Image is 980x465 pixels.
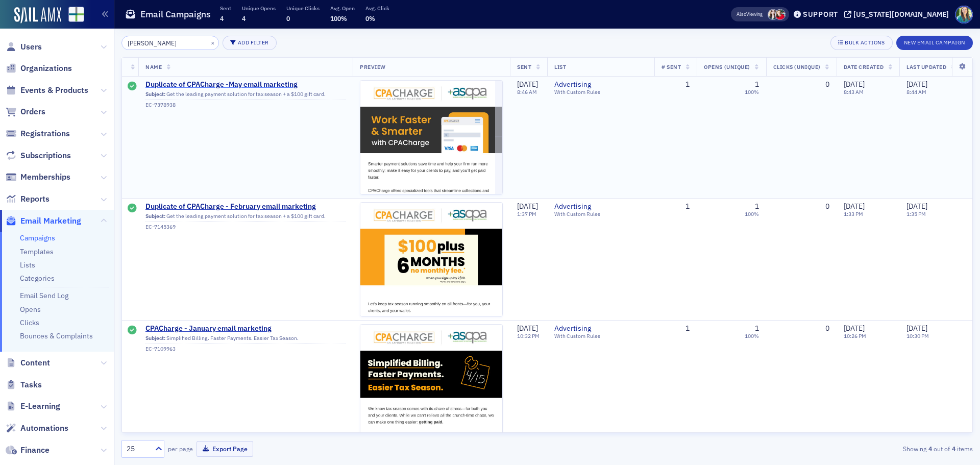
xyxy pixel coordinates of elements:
a: Advertising [554,202,647,211]
p: Sent [220,5,231,12]
span: Organizations [20,63,72,74]
span: Opens (Unique) [704,63,750,70]
a: Templates [20,247,54,256]
p: Unique Opens [242,5,276,12]
span: Registrations [20,128,70,139]
div: 1 [755,324,759,333]
div: Also [737,11,746,17]
a: Subscriptions [6,150,71,161]
div: Sent [128,204,137,214]
span: [DATE] [517,80,538,89]
span: [DATE] [517,202,538,211]
a: Automations [6,423,68,434]
span: Finance [20,445,50,456]
div: 100% [745,211,759,217]
a: Organizations [6,63,72,74]
span: [DATE] [844,202,865,211]
a: Campaigns [20,233,55,242]
button: Export Page [197,441,253,457]
a: Email Marketing [6,215,81,227]
strong: 4 [950,444,957,453]
a: Categories [20,274,55,283]
div: EC-7378938 [145,102,346,108]
div: 1 [661,202,690,211]
time: 1:33 PM [844,210,863,217]
a: Email Send Log [20,291,68,300]
label: per page [168,444,193,453]
div: Sent [128,82,137,92]
a: Opens [20,305,41,314]
time: 8:43 AM [844,88,864,95]
div: 1 [755,202,759,211]
span: Preview [360,63,386,70]
span: Reports [20,193,50,205]
div: 25 [127,444,149,454]
span: Clicks (Unique) [773,63,821,70]
a: Lists [20,260,35,270]
button: New Email Campaign [896,36,973,50]
a: Bounces & Complaints [20,331,93,340]
span: Subject: [145,91,165,97]
a: E-Learning [6,401,60,412]
img: SailAMX [68,7,84,22]
span: Last Updated [906,63,946,70]
a: Advertising [554,80,647,89]
a: Memberships [6,172,70,183]
time: 10:32 PM [517,332,540,339]
span: Memberships [20,172,70,183]
a: View Homepage [61,7,84,24]
p: Avg. Open [330,5,355,12]
a: Content [6,357,50,369]
p: Unique Clicks [286,5,320,12]
div: [US_STATE][DOMAIN_NAME] [853,10,949,19]
time: 1:35 PM [906,210,926,217]
a: Events & Products [6,85,88,96]
div: EC-7145369 [145,224,346,230]
a: Orders [6,106,45,117]
span: Date Created [844,63,884,70]
time: 8:46 AM [517,88,537,95]
span: [DATE] [906,80,927,89]
div: 0 [825,80,829,89]
span: Subject: [145,335,165,341]
span: Events & Products [20,85,88,96]
div: Sent [128,326,137,336]
time: 1:37 PM [517,210,536,217]
button: Add Filter [223,36,277,50]
span: Profile [955,6,973,23]
div: Showing out of items [696,444,973,453]
div: Bulk Actions [845,40,885,45]
div: With Custom Rules [554,211,647,217]
img: SailAMX [14,7,61,23]
span: Orders [20,106,45,117]
button: [US_STATE][DOMAIN_NAME] [844,11,952,18]
span: Name [145,63,162,70]
a: Users [6,41,42,53]
a: Duplicate of CPACharge - February email marketing [145,202,346,211]
time: 10:26 PM [844,332,866,339]
span: List [554,63,566,70]
div: EC-7109963 [145,346,346,352]
span: Sent [517,63,531,70]
div: 1 [661,80,690,89]
a: Advertising [554,324,647,333]
span: [DATE] [844,80,865,89]
span: Automations [20,423,68,434]
p: Avg. Click [365,5,389,12]
span: Viewing [737,11,763,18]
div: Get the leading payment solution for tax season + a $100 gift card. [145,91,346,100]
span: 100% [330,14,347,22]
div: 0 [825,324,829,333]
button: × [208,38,217,47]
a: CPACharge - January email marketing [145,324,346,333]
a: New Email Campaign [896,37,973,46]
div: 100% [745,89,759,95]
div: Get the leading payment solution for tax season + a $100 gift card. [145,213,346,222]
span: Duplicate of CPACharge -May email marketing [145,80,346,89]
span: 4 [220,14,224,22]
time: 10:30 PM [906,332,929,339]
